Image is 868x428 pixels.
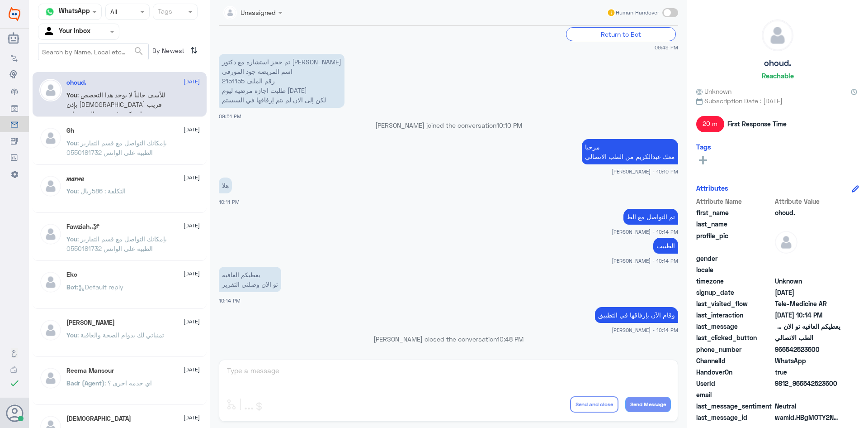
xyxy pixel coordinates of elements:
[696,265,773,274] span: locale
[133,44,144,59] button: search
[696,87,731,96] span: Unknown
[655,43,678,51] span: 09:49 PM
[39,79,62,101] img: defaultAdmin.png
[66,271,77,279] h5: Eko
[66,223,99,231] h5: Fawziah..🕊
[149,43,187,61] span: By Newest
[66,235,167,252] span: : بإمكانك التواصل مع قسم التقارير الطبية على الواتس 0550181732
[612,228,678,236] span: [PERSON_NAME] - 10:14 PM
[764,58,791,68] h5: ohoud.
[612,257,678,264] span: [PERSON_NAME] - 10:14 PM
[497,335,524,343] span: 10:48 PM
[66,79,86,87] h5: ohoud.
[39,319,62,341] img: defaultAdmin.png
[39,223,62,245] img: defaultAdmin.png
[566,27,676,41] div: Return to Bot
[219,120,678,130] p: [PERSON_NAME] joined the conversation
[133,46,144,57] span: search
[570,396,618,413] button: Send and close
[66,367,114,375] h5: Reema Mansour
[219,334,678,344] p: [PERSON_NAME] closed the conversation
[696,310,773,320] span: last_interaction
[696,356,773,365] span: ChannelId
[156,6,172,18] div: Tags
[184,173,200,182] span: [DATE]
[696,231,773,252] span: profile_pic
[184,125,200,134] span: [DATE]
[696,197,773,206] span: Attribute Name
[66,91,77,99] span: You
[696,288,773,297] span: signup_date
[77,331,164,339] span: : تمنياتي لك بدوام الصحة والعافية
[219,113,241,119] span: 09:51 PM
[696,333,773,342] span: last_clicked_button
[582,139,678,164] p: 21/9/2025, 10:10 PM
[775,254,840,263] span: null
[623,209,678,225] p: 21/9/2025, 10:14 PM
[66,379,104,387] span: Badr (Agent)
[727,119,787,129] span: First Response Time
[775,413,840,422] span: wamid.HBgMOTY2NTQyNTIzNjAwFQIAEhgUM0FERjk1REM1QUU0M0JEMzMzNTgA
[66,175,84,183] h5: 𝒎𝒂𝒓𝒘𝒂
[775,379,840,388] span: 9812_966542523600
[219,267,281,292] p: 21/9/2025, 10:14 PM
[66,283,77,291] span: Bot
[696,379,773,388] span: UserId
[184,269,200,278] span: [DATE]
[612,168,678,175] span: [PERSON_NAME] - 10:10 PM
[775,208,840,217] span: ohoud.
[38,43,148,60] input: Search by Name, Local etc…
[43,5,57,19] img: whatsapp.png
[696,401,773,411] span: last_message_sentiment
[6,404,23,422] button: Avatar
[616,9,659,17] span: Human Handover
[775,401,840,411] span: 0
[190,43,198,58] i: ⇅
[184,221,200,230] span: [DATE]
[696,143,711,151] h6: Tags
[696,276,773,286] span: timezone
[39,175,62,197] img: defaultAdmin.png
[696,390,773,399] span: email
[696,96,859,106] span: Subscription Date : [DATE]
[184,365,200,374] span: [DATE]
[696,413,773,422] span: last_message_id
[775,367,840,377] span: true
[66,415,131,423] h5: سبحان الله
[653,238,678,254] p: 21/9/2025, 10:14 PM
[775,231,797,254] img: defaultAdmin.png
[66,319,115,327] h5: Mohammed ALRASHED
[66,331,77,339] span: You
[762,72,794,80] h6: Reachable
[219,199,240,205] span: 10:11 PM
[775,390,840,399] span: null
[696,367,773,377] span: HandoverOn
[625,397,671,412] button: Send Message
[696,208,773,217] span: first_name
[775,299,840,308] span: Tele-Medicine AR
[696,184,728,192] h6: Attributes
[184,77,200,86] span: [DATE]
[184,317,200,326] span: [DATE]
[696,345,773,354] span: phone_number
[219,298,241,303] span: 10:14 PM
[775,276,840,286] span: Unknown
[775,310,840,320] span: 2025-09-21T19:14:46.475Z
[775,333,840,342] span: الطب الاتصالي
[77,187,126,195] span: : التكلفة : 586ريال
[775,197,840,206] span: Attribute Value
[9,7,20,21] img: Widebot Logo
[66,187,77,195] span: You
[775,322,840,331] span: يعطيكم العافيه تو الان وصلني التقرير
[775,356,840,365] span: 2
[775,265,840,274] span: null
[9,378,20,389] i: check
[66,235,77,243] span: You
[39,127,62,149] img: defaultAdmin.png
[775,288,840,297] span: 2024-10-15T09:09:53.17Z
[66,127,74,135] h5: Gh
[77,283,123,291] span: : Default reply
[43,25,57,38] img: yourInbox.svg
[762,20,793,51] img: defaultAdmin.png
[39,271,62,293] img: defaultAdmin.png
